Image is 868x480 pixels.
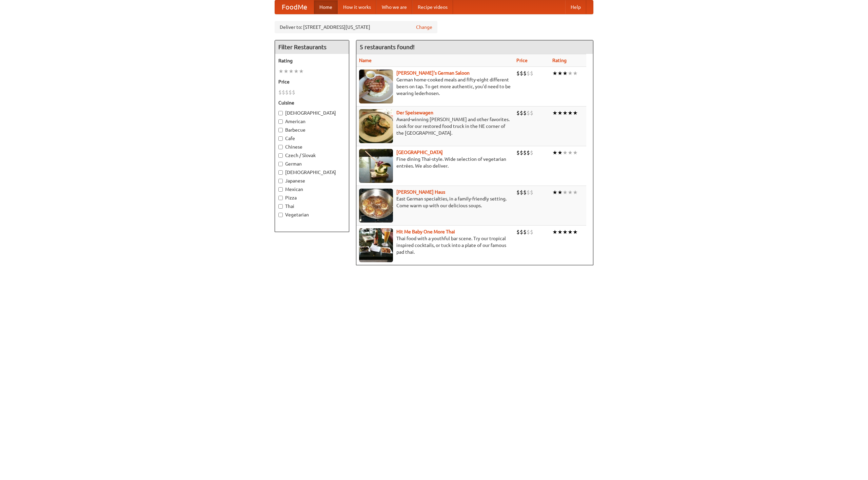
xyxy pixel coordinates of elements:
li: $ [527,70,530,77]
input: Pizza [278,196,283,200]
a: Name [359,58,372,63]
li: ★ [568,228,573,236]
li: $ [530,149,533,156]
label: Vegetarian [278,211,346,218]
li: $ [520,189,523,196]
li: $ [523,109,527,117]
img: satay.jpg [359,149,393,183]
li: ★ [557,149,563,156]
li: $ [520,70,523,77]
img: speisewagen.jpg [359,109,393,143]
a: Change [416,24,432,31]
li: ★ [568,70,573,77]
li: ★ [573,70,578,77]
a: Hit Me Baby One More Thai [396,229,455,234]
label: Thai [278,203,346,210]
li: $ [527,149,530,156]
a: How it works [338,0,376,14]
a: [PERSON_NAME]'s German Saloon [396,70,470,76]
li: $ [523,149,527,156]
label: [DEMOGRAPHIC_DATA] [278,110,346,116]
li: ★ [568,189,573,196]
li: ★ [294,68,299,75]
li: ★ [283,68,289,75]
li: ★ [563,70,568,77]
p: Award-winning [PERSON_NAME] and other favorites. Look for our restored food truck in the NE corne... [359,116,511,136]
b: [GEOGRAPHIC_DATA] [396,150,443,155]
li: ★ [573,149,578,156]
input: Thai [278,204,283,209]
ng-pluralize: 5 restaurants found! [360,44,415,50]
li: $ [282,89,285,96]
li: $ [530,189,533,196]
h4: Filter Restaurants [275,40,349,54]
li: $ [527,189,530,196]
input: [DEMOGRAPHIC_DATA] [278,170,283,175]
a: Rating [552,58,567,63]
li: $ [516,70,520,77]
li: $ [523,189,527,196]
h5: Rating [278,57,346,64]
li: $ [523,228,527,236]
label: Cafe [278,135,346,142]
li: ★ [563,228,568,236]
p: Fine dining Thai-style. Wide selection of vegetarian entrées. We also deliver. [359,156,511,169]
a: FoodMe [275,0,314,14]
li: $ [516,189,520,196]
li: ★ [552,149,557,156]
li: $ [278,89,282,96]
img: kohlhaus.jpg [359,189,393,223]
li: $ [292,89,295,96]
a: Der Speisewagen [396,110,433,115]
p: East German specialties, in a family-friendly setting. Come warm up with our delicious soups. [359,195,511,209]
label: Pizza [278,194,346,201]
div: Deliver to: [STREET_ADDRESS][US_STATE] [275,21,437,33]
li: ★ [557,189,563,196]
label: Chinese [278,143,346,150]
li: ★ [573,109,578,117]
li: ★ [568,109,573,117]
li: $ [527,228,530,236]
label: American [278,118,346,125]
li: $ [530,228,533,236]
img: babythai.jpg [359,228,393,262]
li: $ [516,228,520,236]
li: ★ [557,109,563,117]
li: ★ [563,109,568,117]
li: ★ [278,68,283,75]
li: $ [530,70,533,77]
li: ★ [552,189,557,196]
a: [PERSON_NAME] Haus [396,189,445,195]
li: ★ [557,70,563,77]
input: American [278,119,283,124]
li: $ [516,149,520,156]
li: $ [520,228,523,236]
li: ★ [563,149,568,156]
input: [DEMOGRAPHIC_DATA] [278,111,283,115]
p: Thai food with a youthful bar scene. Try our tropical inspired cocktails, or tuck into a plate of... [359,235,511,255]
li: ★ [573,228,578,236]
a: Recipe videos [412,0,453,14]
p: German home-cooked meals and fifty-eight different beers on tap. To get more authentic, you'd nee... [359,76,511,97]
li: ★ [563,189,568,196]
label: Barbecue [278,127,346,133]
li: $ [289,89,292,96]
li: ★ [552,70,557,77]
a: Who we are [376,0,412,14]
input: Mexican [278,187,283,192]
li: ★ [299,68,304,75]
h5: Cuisine [278,99,346,106]
img: esthers.jpg [359,70,393,103]
li: ★ [552,109,557,117]
input: Cafe [278,136,283,141]
a: Help [565,0,586,14]
li: $ [527,109,530,117]
li: $ [285,89,289,96]
label: [DEMOGRAPHIC_DATA] [278,169,346,176]
input: Chinese [278,145,283,149]
a: Price [516,58,528,63]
